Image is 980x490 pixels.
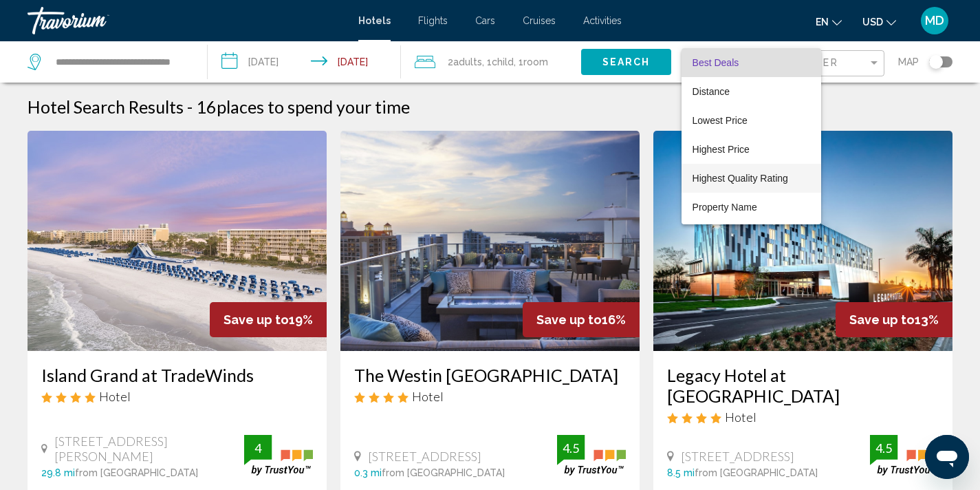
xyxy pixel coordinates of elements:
div: Sort by [682,48,821,224]
span: Highest Quality Rating [693,173,788,184]
span: Best Deals [693,57,739,68]
span: Distance [693,86,730,97]
iframe: Button to launch messaging window [925,435,969,479]
span: Lowest Price [693,115,748,126]
span: Property Name [693,202,757,213]
span: Highest Price [693,144,750,155]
